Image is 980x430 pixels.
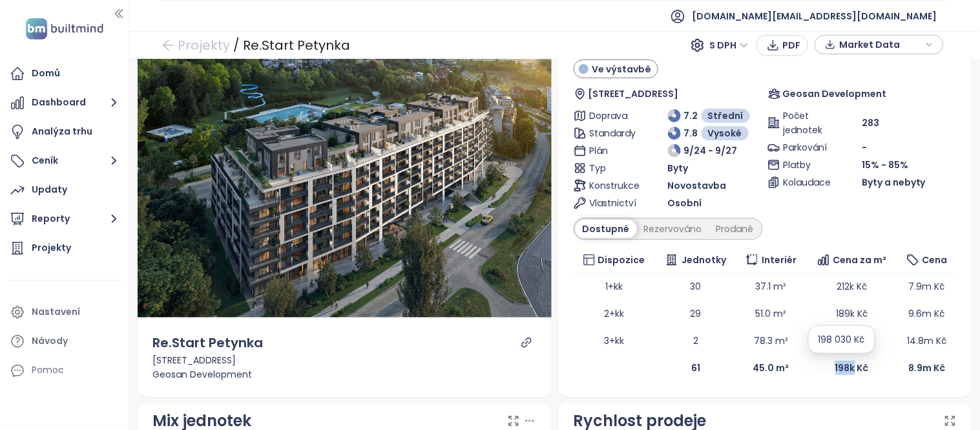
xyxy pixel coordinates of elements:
a: Nastavení [6,299,122,325]
b: 45.0 m² [753,361,789,374]
td: 30 [656,273,736,300]
span: Jednotky [682,253,726,267]
span: Geosan Development [783,87,887,101]
span: Byty [668,161,689,175]
span: Doprava [590,109,637,123]
span: Cena [923,253,948,267]
span: Střední [708,109,744,123]
a: arrow-left Projekty [162,34,230,57]
button: Ceník [6,148,122,174]
span: Kolaudace [784,175,831,189]
span: 9/24 - 9/27 [684,144,738,158]
span: Ve výstavbě [592,62,651,76]
div: Prodané [709,220,761,238]
a: Návody [6,328,122,354]
span: Byty a nebyty [862,175,926,189]
button: Dashboard [6,90,122,116]
span: 7.8 [684,126,698,140]
span: Parkování [784,140,831,155]
span: Cena za m² [833,253,887,267]
span: Platby [784,158,831,172]
span: 212k Kč [837,280,867,293]
div: Pomoc [32,362,64,378]
div: button [822,35,937,54]
a: Analýza trhu [6,119,122,145]
div: Updaty [32,182,67,198]
div: Re.Start Petynka [153,333,264,353]
span: Dispozice [598,253,645,267]
b: 61 [691,361,700,374]
b: 198k Kč [835,361,869,374]
button: Reporty [6,206,122,232]
a: Domů [6,61,122,87]
span: 15% - 85% [862,158,908,171]
span: 9.6m Kč [909,307,945,320]
div: Analýza trhu [32,124,92,140]
img: logo [22,16,107,42]
span: 189k Kč [836,307,868,320]
td: 37.1 m² [736,273,806,300]
span: Konstrukce [590,178,637,193]
div: Pomoc [6,358,122,383]
div: Projekty [32,240,71,256]
div: Rezervováno [637,220,709,238]
a: link [521,337,532,349]
div: 198 030 Kč [808,325,875,354]
a: Updaty [6,177,122,203]
span: Novostavba [668,178,727,193]
div: [STREET_ADDRESS] [153,353,536,367]
div: Geosan Development [153,367,536,382]
span: 14.8m Kč [907,334,946,347]
span: arrow-left [162,39,174,52]
td: 3+kk [574,327,656,354]
span: Vlastnictví [590,196,637,210]
span: S DPH [710,36,749,55]
span: 283 [862,116,879,130]
span: 7.2 [684,109,698,123]
div: Dostupné [576,220,637,238]
div: Nastavení [32,304,80,320]
span: Osobní [668,196,702,210]
button: PDF [756,35,808,56]
span: [STREET_ADDRESS] [588,87,678,101]
span: PDF [783,38,801,52]
span: Market Data [839,35,923,54]
div: Domů [32,65,60,81]
div: Re.Start Petynka [243,34,350,57]
span: Plán [590,144,637,158]
td: 29 [656,300,736,327]
div: Návody [32,333,68,349]
span: [DOMAIN_NAME][EMAIL_ADDRESS][DOMAIN_NAME] [693,1,937,32]
span: 7.9m Kč [909,280,945,293]
td: 51.0 m² [736,300,806,327]
td: 78.3 m² [736,327,806,354]
span: Počet jednotek [784,109,831,137]
a: Projekty [6,235,122,261]
span: - [862,141,867,154]
span: Vysoké [708,126,742,140]
span: Typ [590,161,637,175]
td: 2 [656,327,736,354]
b: 8.9m Kč [908,361,945,374]
span: Standardy [590,126,637,140]
span: Interiér [762,253,797,267]
div: / [233,34,240,57]
td: 2+kk [574,300,656,327]
td: 1+kk [574,273,656,300]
